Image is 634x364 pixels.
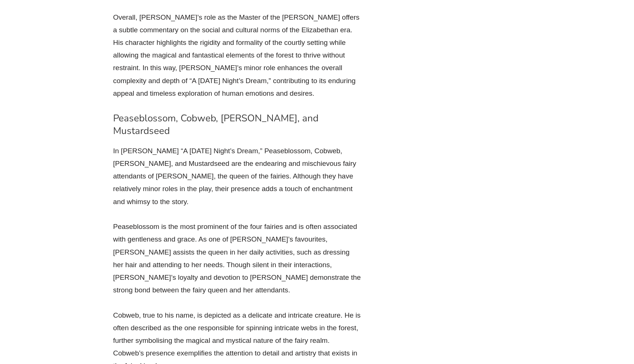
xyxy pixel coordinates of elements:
[113,11,361,100] p: Overall, [PERSON_NAME]’s role as the Master of the [PERSON_NAME] offers a subtle commentary on th...
[113,145,361,208] p: In [PERSON_NAME] “A [DATE] Night’s Dream,” Peaseblossom, Cobweb, [PERSON_NAME], and Mustardseed a...
[113,112,361,137] h3: Peaseblossom, Cobweb, [PERSON_NAME], and Mustardseed
[507,280,634,364] iframe: Chat Widget
[113,220,361,296] p: Peaseblossom is the most prominent of the four fairies and is often associated with gentleness an...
